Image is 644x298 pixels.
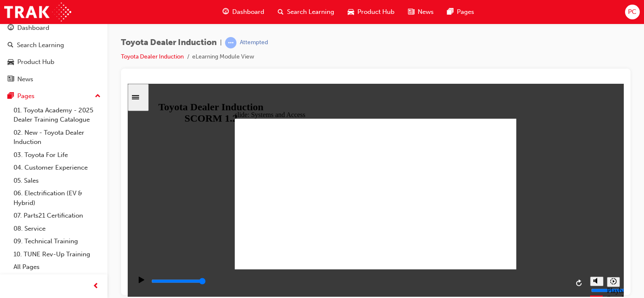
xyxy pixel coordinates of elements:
[463,203,518,210] input: volume
[3,37,104,53] a: Search Learning
[10,187,104,209] a: 06. Electrification (EV & Hybrid)
[17,74,33,84] div: News
[457,7,474,17] span: Pages
[4,192,19,207] button: Play (Ctrl+Alt+P)
[348,7,354,17] span: car-icon
[216,3,271,21] a: guage-iconDashboard
[93,281,99,292] span: prev-icon
[240,39,268,47] div: Attempted
[479,193,492,203] button: Playback speed
[10,235,104,248] a: 09. Technical Training
[462,193,476,202] button: Mute (Ctrl+Alt+M)
[3,20,104,36] a: Dashboard
[447,7,453,17] span: pages-icon
[401,3,440,21] a: news-iconNews
[479,203,492,218] div: Playback Speed
[10,149,104,162] a: 03. Toyota For Life
[628,7,636,17] span: PC
[10,104,104,126] a: 01. Toyota Academy - 2025 Dealer Training Catalogue
[3,19,104,88] button: DashboardSearch LearningProduct HubNews
[121,53,184,60] a: Toyota Dealer Induction
[408,7,414,17] span: news-icon
[10,248,104,261] a: 10. TUNE Rev-Up Training
[10,222,104,235] a: 08. Service
[4,186,458,213] div: playback controls
[418,7,434,17] span: News
[121,38,217,48] span: Toyota Dealer Induction
[10,209,104,222] a: 07. Parts21 Certification
[24,194,78,201] input: slide progress
[458,186,492,213] div: misc controls
[3,88,104,104] button: Pages
[8,93,14,100] span: pages-icon
[17,40,64,50] div: Search Learning
[192,52,254,62] li: eLearning Module View
[8,76,14,83] span: news-icon
[10,161,104,174] a: 04. Customer Experience
[271,3,341,21] a: search-iconSearch Learning
[10,261,104,274] a: All Pages
[4,3,71,21] img: Trak
[232,7,264,17] span: Dashboard
[341,3,401,21] a: car-iconProduct Hub
[3,72,104,87] a: News
[8,59,14,66] span: car-icon
[225,37,236,48] span: learningRecordVerb_ATTEMPT-icon
[220,38,222,48] span: |
[10,126,104,149] a: 02. New - Toyota Dealer Induction
[95,91,101,102] span: up-icon
[625,5,640,19] button: PC
[278,7,284,17] span: search-icon
[3,54,104,70] a: Product Hub
[445,193,458,206] button: Replay (Ctrl+Alt+R)
[17,91,35,101] div: Pages
[17,57,54,67] div: Product Hub
[17,23,49,33] div: Dashboard
[8,24,14,32] span: guage-icon
[287,7,334,17] span: Search Learning
[8,42,13,49] span: search-icon
[440,3,481,21] a: pages-iconPages
[10,174,104,187] a: 05. Sales
[357,7,394,17] span: Product Hub
[223,7,229,17] span: guage-icon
